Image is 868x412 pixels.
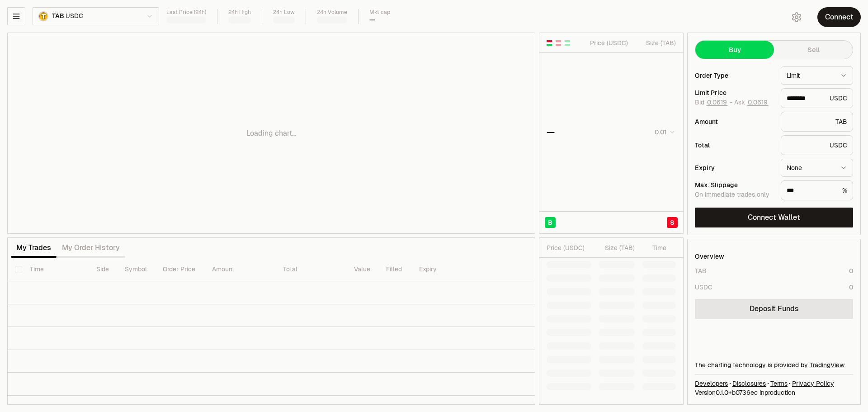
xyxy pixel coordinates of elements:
[695,283,712,292] div: USDC
[781,180,853,200] div: %
[599,243,635,252] div: Size ( TAB )
[670,218,675,227] span: S
[747,99,769,106] button: 0.0619
[849,283,853,292] div: 0
[317,9,347,16] div: 24h Volume
[810,361,844,369] a: TradingView
[11,239,57,257] button: My Trades
[66,12,83,20] span: USDC
[774,41,853,59] button: Sell
[276,258,347,281] th: Total
[695,379,728,388] a: Developers
[89,258,118,281] th: Side
[547,126,555,138] div: —
[652,127,676,137] button: 0.01
[57,239,125,257] button: My Order History
[695,165,774,171] div: Expiry
[228,9,251,16] div: 24h High
[734,99,769,107] span: Ask
[781,135,853,155] div: USDC
[781,112,853,132] div: TAB
[412,258,476,281] th: Expiry
[369,16,375,24] div: —
[695,182,774,188] div: Max. Slippage
[564,39,571,47] button: Show Buy Orders Only
[695,388,853,397] div: Version 0.1.0 + in production
[695,142,774,148] div: Total
[695,99,732,107] span: Bid -
[732,379,766,388] a: Disclosures
[792,379,834,388] a: Privacy Policy
[770,379,788,388] a: Terms
[732,388,758,397] span: b0736ecdf04740874dce99dfb90a19d87761c153
[548,218,552,227] span: B
[695,266,707,275] div: TAB
[273,9,295,16] div: 24h Low
[205,258,276,281] th: Amount
[23,258,89,281] th: Time
[39,12,47,20] img: TAB Logo
[695,191,774,199] div: On immediate trades only
[156,258,205,281] th: Order Price
[52,12,64,20] span: TAB
[781,88,853,108] div: USDC
[15,266,22,273] button: Select all
[555,39,562,47] button: Show Sell Orders Only
[695,360,853,369] div: The charting technology is provided by
[118,258,156,281] th: Symbol
[695,72,774,79] div: Order Type
[347,258,379,281] th: Value
[706,99,728,106] button: 0.0619
[695,208,853,227] button: Connect Wallet
[546,39,553,47] button: Show Buy and Sell Orders
[781,159,853,177] button: None
[817,7,861,27] button: Connect
[642,243,666,252] div: Time
[695,41,774,59] button: Buy
[166,9,206,16] div: Last Price (24h)
[695,118,774,125] div: Amount
[588,38,628,47] div: Price ( USDC )
[781,66,853,85] button: Limit
[636,38,676,47] div: Size ( TAB )
[695,299,853,319] a: Deposit Funds
[695,252,724,261] div: Overview
[695,90,774,96] div: Limit Price
[849,266,853,275] div: 0
[547,243,591,252] div: Price ( USDC )
[369,9,390,16] div: Mkt cap
[379,258,412,281] th: Filled
[246,128,296,139] p: Loading chart...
